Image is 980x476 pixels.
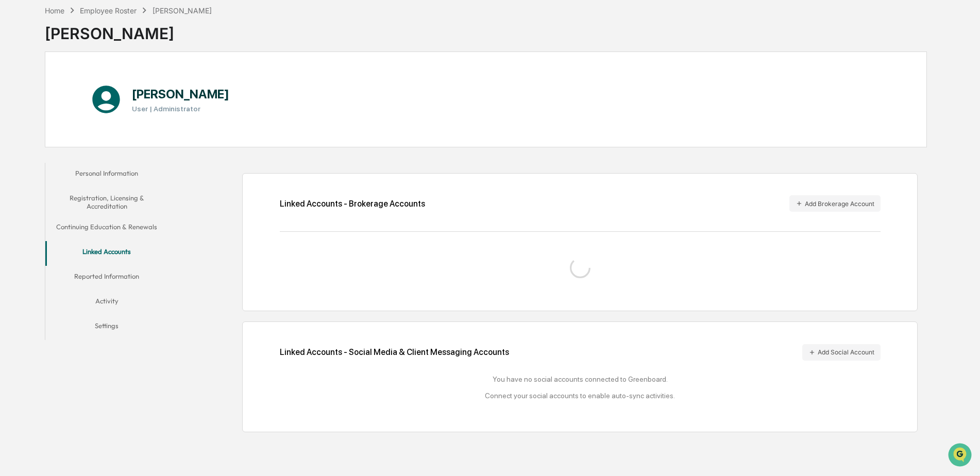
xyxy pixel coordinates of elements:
button: Personal Information [45,163,168,188]
div: secondary tabs example [45,163,168,341]
a: 🖐️Preclearance [6,126,71,144]
button: Continuing Education & Renewals [45,216,168,241]
button: Registration, Licensing & Accreditation [45,188,168,217]
button: Start new chat [175,82,188,94]
div: 🖐️ [10,131,19,139]
p: How can we help? [10,22,188,38]
span: Pylon [103,175,125,182]
span: Preclearance [21,130,66,140]
span: Attestations [85,130,128,140]
button: Reported Information [45,266,168,291]
button: Add Brokerage Account [789,195,881,212]
img: 1746055101610-c473b297-6a78-478c-a979-82029cc54cd1 [10,79,29,97]
div: Linked Accounts - Brokerage Accounts [280,199,425,209]
h1: [PERSON_NAME] [132,87,229,101]
a: 🗄️Attestations [71,126,132,144]
a: Powered byPylon [73,174,125,182]
div: Linked Accounts - Social Media & Client Messaging Accounts [280,344,881,361]
span: Data Lookup [21,149,65,160]
button: Add Social Account [802,344,881,361]
iframe: Open customer support [947,442,975,470]
h3: User | Administrator [132,105,229,113]
div: [PERSON_NAME] [45,16,212,43]
button: Linked Accounts [45,241,168,266]
button: Settings [45,315,168,340]
div: You have no social accounts connected to Greenboard. Connect your social accounts to enable auto-... [280,375,881,400]
a: 🔎Data Lookup [6,145,69,164]
div: [PERSON_NAME] [153,6,212,15]
div: Employee Roster [80,6,137,15]
div: We're available if you need us! [35,89,130,97]
div: Home [45,6,64,15]
div: 🔎 [10,150,19,159]
div: 🗄️ [75,131,83,139]
div: Start new chat [35,79,169,89]
button: Activity [45,291,168,315]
